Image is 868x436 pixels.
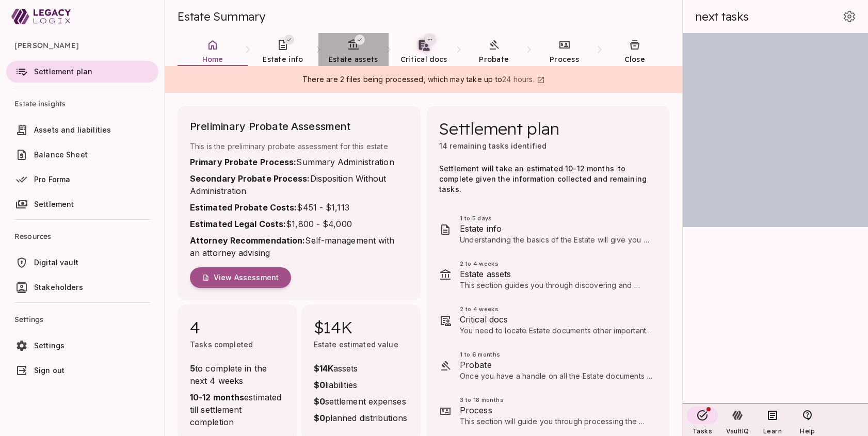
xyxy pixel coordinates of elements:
span: 2 to 4 weeks [460,260,653,268]
strong: Primary Probate Process: [190,157,296,167]
span: 14 remaining tasks identified [439,141,546,150]
span: Critical docs [400,55,447,64]
span: Close [624,55,646,64]
span: Probate [479,55,509,64]
span: Tasks completed [190,340,253,349]
span: Probate [460,359,653,371]
strong: 5 [190,363,195,374]
p: Self-management with an attorney advising [190,234,408,259]
span: to complete in the next 4 weeks [190,362,285,387]
div: 1 to 6 monthsProbateOnce you have a handle on all the Estate documents and assets, you can make a... [427,343,670,389]
strong: $0 [314,380,325,390]
a: Balance Sheet [6,144,158,166]
span: 24 hours. [502,75,535,84]
span: Settings [14,307,150,332]
strong: $0 [314,396,325,407]
span: Pro Forma [34,175,70,184]
span: This section guides you through discovering and documenting the deceased's financial assets and l... [460,281,651,362]
span: 4 [190,317,285,337]
span: 2 to 4 weeks [460,305,653,313]
span: Preliminary Probate Assessment [190,118,408,141]
a: Digital vault [6,252,158,273]
span: Estate assets [329,55,378,64]
span: Stakeholders [34,283,83,292]
p: $451 - $1,113 [190,201,408,214]
a: Pro Forma [6,169,158,190]
span: Digital vault [34,258,78,267]
span: Estate Summary [178,9,265,24]
span: Settings [34,341,65,350]
span: $14K [314,317,409,337]
a: Settlement [6,193,158,215]
span: Settlement plan [34,67,92,76]
span: Estate info [460,222,653,235]
span: VaultIQ [726,427,749,435]
span: liabilities [314,379,407,391]
span: This is the preliminary probate assessment for this estate [190,141,408,152]
span: Sign out [34,366,65,375]
strong: Attorney Recommendation: [190,235,305,246]
span: 3 to 18 months [460,396,653,404]
span: Resources [14,224,150,249]
span: 1 to 5 days [460,214,653,222]
span: Estate info [263,55,303,64]
span: Estate insights [14,91,150,116]
span: estimated till settlement completion [190,391,285,428]
div: 3 to 18 monthsProcessThis section will guide you through processing the Estate’s assets. Tasks re... [427,389,670,434]
span: Settlement [34,200,74,208]
strong: $14K [314,363,333,374]
span: Estate assets [460,268,653,280]
span: planned distributions [314,412,407,424]
span: Estate estimated value [314,340,398,349]
span: Settlement plan [439,118,559,139]
span: settlement expenses [314,395,407,408]
span: View Assessment [214,273,279,282]
strong: Estimated Legal Costs: [190,219,286,229]
span: Process [460,404,653,416]
span: There are 2 files being processed, which may take up to [302,75,502,84]
div: 1 to 5 daysEstate infoUnderstanding the basics of the Estate will give you an early perspective o... [427,207,670,252]
strong: Estimated Probate Costs: [190,202,297,213]
p: Disposition Without Administration [190,172,408,197]
div: 2 to 4 weeksEstate assetsThis section guides you through discovering and documenting the deceased... [427,252,670,298]
span: Help [800,427,815,435]
a: Settlement plan [6,61,158,83]
span: Assets and liabilities [34,125,111,134]
span: Learn [763,427,782,435]
span: assets [314,362,407,375]
span: Tasks [693,427,712,435]
span: Home [202,55,223,64]
a: Assets and liabilities [6,119,158,141]
span: 1 to 6 months [460,350,653,359]
span: Critical docs [460,313,653,326]
span: Process [550,55,579,64]
strong: $0 [314,413,325,423]
span: [PERSON_NAME] [14,33,150,58]
a: Settings [6,335,158,357]
a: 24 hours. [502,75,545,84]
a: Stakeholders [6,277,158,298]
p: $1,800 - $4,000 [190,218,408,230]
div: 2 to 4 weeksCritical docsYou need to locate Estate documents other important items to settle the ... [427,298,670,343]
span: Settlement will take an estimated 10-12 months to complete given the information collected and re... [439,164,649,193]
p: Summary Administration [190,156,408,168]
strong: Secondary Probate Process: [190,173,310,184]
a: Sign out [6,360,158,381]
span: Balance Sheet [34,150,88,159]
strong: 10-12 months [190,392,244,402]
p: Understanding the basics of the Estate will give you an early perspective on what’s in store for ... [460,235,653,245]
button: View Assessment [190,267,291,288]
span: next tasks [695,9,749,24]
span: You need to locate Estate documents other important items to settle the Estate, such as insurance... [460,326,652,376]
